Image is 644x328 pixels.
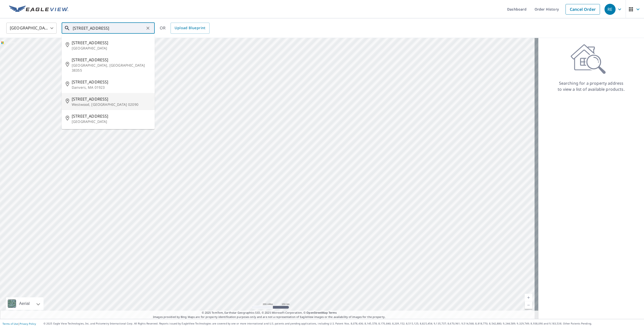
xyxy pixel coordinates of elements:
[3,322,36,325] p: |
[144,25,151,32] button: Clear
[605,4,616,15] div: RE
[72,96,151,102] span: [STREET_ADDRESS]
[18,297,31,310] div: Aerial
[72,113,151,119] span: [STREET_ADDRESS]
[72,85,151,90] p: Danvers, MA 01923
[557,80,625,92] p: Searching for a property address to view a list of available products.
[9,6,68,13] img: EV Logo
[306,311,328,314] a: OpenStreetMap
[566,4,600,15] a: Cancel Order
[72,57,151,63] span: [STREET_ADDRESS]
[175,25,205,31] span: Upload Blueprint
[72,40,151,46] span: [STREET_ADDRESS]
[3,322,18,325] a: Terms of Use
[20,322,36,325] a: Privacy Policy
[329,311,337,314] a: Terms
[6,21,57,35] div: [GEOGRAPHIC_DATA]
[72,46,151,51] p: [GEOGRAPHIC_DATA]
[72,102,151,107] p: Westwood, [GEOGRAPHIC_DATA] 02090
[171,23,209,34] a: Upload Blueprint
[6,297,44,310] div: Aerial
[525,294,532,301] a: Current Level 5, Zoom In
[73,21,144,35] input: Search by address or latitude-longitude
[72,79,151,85] span: [STREET_ADDRESS]
[160,23,210,34] div: OR
[202,311,337,315] span: © 2025 TomTom, Earthstar Geographics SIO, © 2025 Microsoft Corporation, ©
[72,63,151,73] p: [GEOGRAPHIC_DATA], [GEOGRAPHIC_DATA] 38355
[44,322,641,325] p: © 2025 Eagle View Technologies, Inc. and Pictometry International Corp. All Rights Reserved. Repo...
[72,119,151,124] p: [GEOGRAPHIC_DATA]
[525,301,532,309] a: Current Level 5, Zoom Out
